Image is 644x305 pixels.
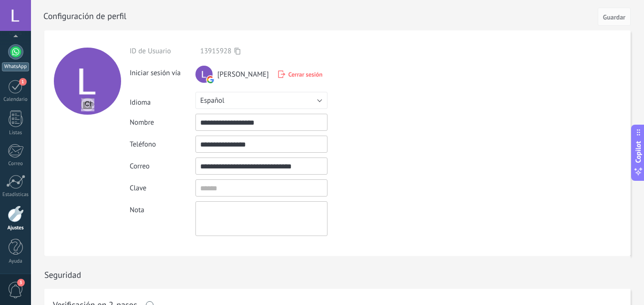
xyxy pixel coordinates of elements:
div: Nombre [130,118,195,127]
button: Español [195,92,327,109]
div: Clave [130,184,195,193]
span: 3 [17,279,25,286]
div: ID de Usuario [130,47,195,56]
div: Correo [2,161,30,167]
span: Español [200,96,225,105]
span: [PERSON_NAME] [217,70,269,79]
div: Listas [2,130,30,136]
div: Ayuda [2,258,30,265]
div: Calendario [2,97,30,103]
span: 1 [19,78,27,86]
span: Cerrar sesión [288,70,323,79]
h1: Seguridad [44,269,81,280]
div: Correo [130,162,195,171]
div: WhatsApp [2,62,29,71]
div: Ajustes [2,225,30,231]
span: Guardar [603,14,625,20]
div: Teléfono [130,140,195,149]
div: Nota [130,201,195,215]
button: Guardar [598,8,631,26]
span: 13915928 [200,47,231,56]
div: Estadísticas [2,192,30,198]
div: Idioma [130,94,195,107]
div: Iniciar sesión vía [130,65,195,78]
span: Copilot [634,141,643,163]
